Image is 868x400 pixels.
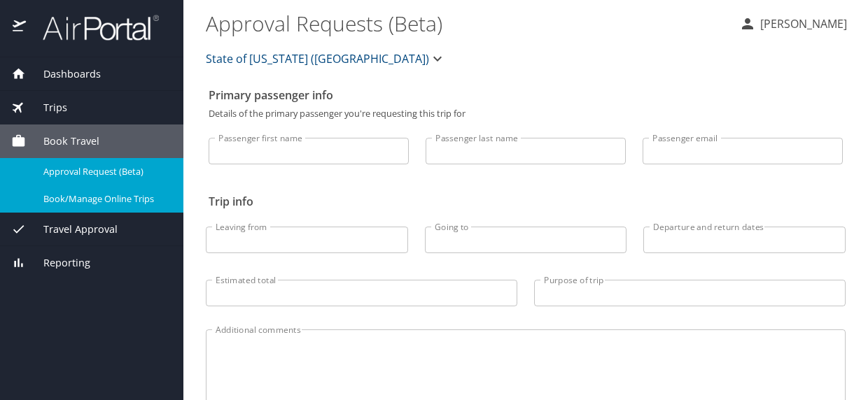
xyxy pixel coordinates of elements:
[756,15,847,32] p: [PERSON_NAME]
[27,14,159,41] img: airportal-logo.png
[206,49,429,69] span: State of [US_STATE] ([GEOGRAPHIC_DATA])
[13,14,27,41] img: icon-airportal.png
[26,134,99,149] span: Book Travel
[43,165,167,178] span: Approval Request (Beta)
[26,222,118,237] span: Travel Approval
[209,109,843,118] p: Details of the primary passenger you're requesting this trip for
[200,45,451,73] button: State of [US_STATE] ([GEOGRAPHIC_DATA])
[734,11,853,36] button: [PERSON_NAME]
[206,1,728,45] h1: Approval Requests (Beta)
[209,190,843,213] h2: Trip info
[26,100,67,115] span: Trips
[26,66,101,82] span: Dashboards
[43,192,167,206] span: Book/Manage Online Trips
[26,255,90,271] span: Reporting
[209,84,843,106] h2: Primary passenger info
